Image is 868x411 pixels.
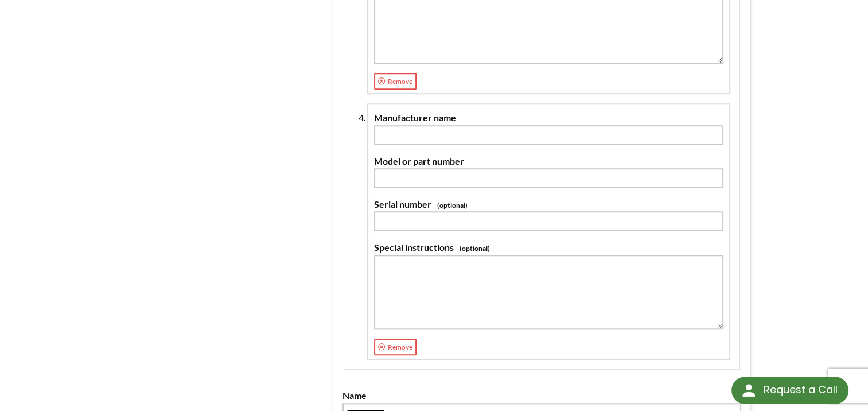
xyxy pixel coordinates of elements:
[374,73,417,90] a: Remove
[374,240,723,255] label: Special instructions
[731,377,848,404] div: Request a Call
[374,197,723,212] label: Serial number
[342,388,741,403] label: Name
[763,377,837,403] div: Request a Call
[374,110,723,125] label: Manufacturer name
[739,381,758,400] img: round button
[374,154,723,169] label: Model or part number
[374,339,417,355] a: Remove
